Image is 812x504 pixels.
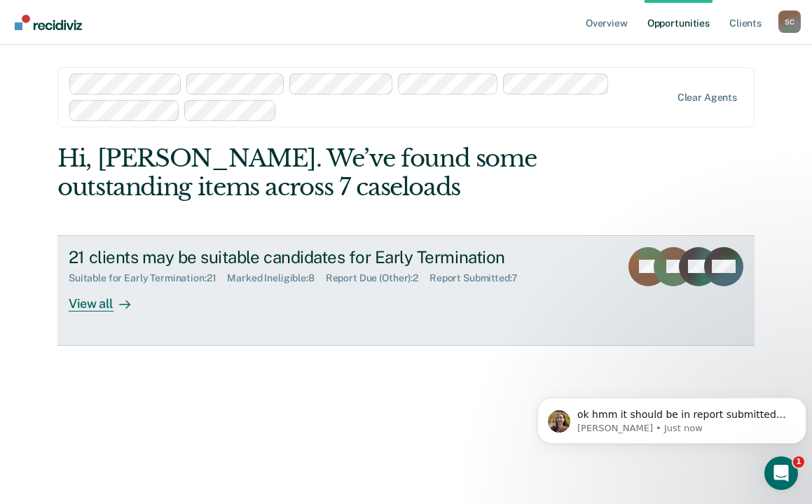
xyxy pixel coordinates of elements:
[57,144,615,202] div: Hi, [PERSON_NAME]. We’ve found some outstanding items across 7 caseloads
[764,456,798,490] iframe: Intercom live chat
[227,272,325,284] div: Marked Ineligible : 8
[532,368,812,466] iframe: Intercom notifications message
[778,10,801,33] div: S C
[69,284,147,311] div: View all
[69,272,227,284] div: Suitable for Early Termination : 21
[793,456,804,468] span: 1
[326,272,429,284] div: Report Due (Other) : 2
[778,10,801,33] button: Profile dropdown button
[429,272,529,284] div: Report Submitted : 7
[69,247,560,267] div: 21 clients may be suitable candidates for Early Termination
[677,92,737,104] div: Clear agents
[15,15,82,30] img: Recidiviz
[57,235,755,346] a: 21 clients may be suitable candidates for Early TerminationSuitable for Early Termination:21Marke...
